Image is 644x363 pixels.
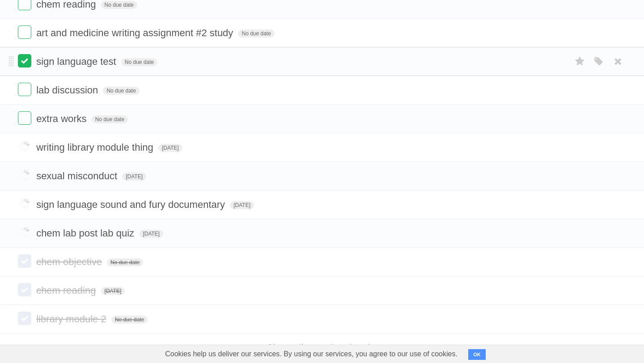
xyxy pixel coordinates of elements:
span: No due date [92,115,128,123]
span: art and medicine writing assignment #2 study [36,27,235,38]
span: sign language sound and fury documentary [36,199,227,210]
span: No due date [238,30,274,38]
span: [DATE] [230,201,254,209]
span: chem reading [36,285,98,296]
label: Done [18,312,31,325]
span: No due date [111,316,148,324]
button: OK [468,349,486,360]
span: No due date [107,258,143,266]
label: Done [18,254,31,268]
span: [DATE] [122,173,146,181]
span: chem objective [36,256,104,267]
label: Done [18,54,31,68]
span: lab discussion [36,84,100,96]
span: sign language test [36,56,119,67]
label: Done [18,226,31,239]
span: [DATE] [101,287,125,295]
span: [DATE] [158,144,182,152]
label: Done [18,25,31,39]
label: Done [18,197,31,211]
label: Done [18,111,31,125]
label: Star task [572,54,589,69]
span: chem lab post lab quiz [36,228,136,239]
span: writing library module thing [36,142,156,153]
span: No due date [103,87,139,95]
span: extra works [36,113,89,124]
a: Show all completed tasks [267,342,377,353]
span: Cookies help us deliver our services. By using our services, you agree to our use of cookies. [156,345,466,363]
span: sexual misconduct [36,170,119,181]
label: Done [18,283,31,296]
label: Done [18,140,31,153]
label: Done [18,83,31,96]
span: library module 2 [36,313,109,325]
span: [DATE] [139,230,163,238]
span: No due date [101,1,137,9]
span: No due date [121,58,157,66]
label: Done [18,169,31,182]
